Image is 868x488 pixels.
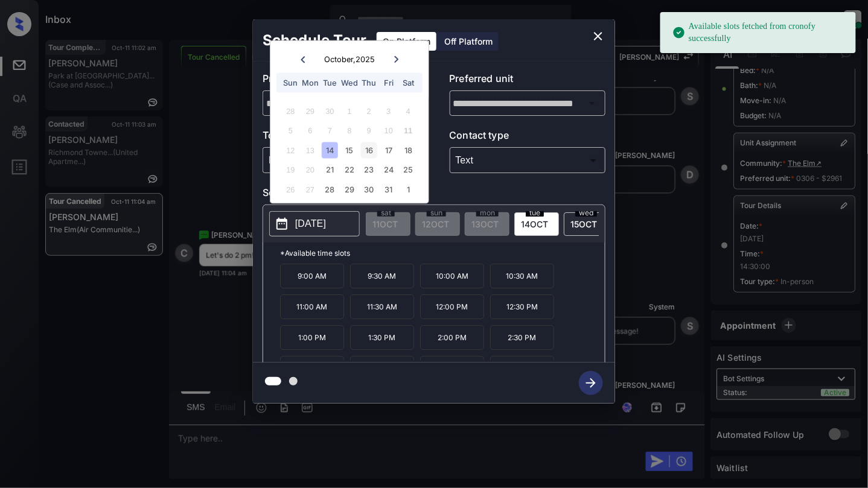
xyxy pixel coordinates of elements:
p: *Available time slots [280,242,605,264]
div: Not available Friday, October 10th, 2025 [380,122,397,139]
div: Mon [302,75,318,91]
div: Off Platform [438,32,499,51]
div: Choose Thursday, October 16th, 2025 [361,142,377,158]
button: btn-next [572,367,610,399]
div: Choose Thursday, October 23rd, 2025 [361,162,377,178]
p: 11:00 AM [280,294,344,319]
div: Choose Tuesday, October 21st, 2025 [322,162,338,178]
div: Not available Sunday, October 26th, 2025 [282,181,299,197]
div: Sat [400,75,416,91]
div: Not available Monday, September 29th, 2025 [302,103,318,119]
p: 1:30 PM [350,325,414,350]
p: [DATE] [295,217,326,231]
div: Not available Sunday, September 28th, 2025 [282,103,299,119]
div: Sun [282,75,299,91]
div: Choose Friday, October 31st, 2025 [380,181,397,197]
div: Not available Monday, October 6th, 2025 [302,122,318,139]
p: Preferred community [263,71,419,90]
span: wed [575,209,597,217]
p: 2:30 PM [490,325,554,350]
div: date-select [514,212,559,236]
span: 15 OCT [570,219,597,229]
div: Not available Tuesday, September 30th, 2025 [322,103,338,119]
div: Wed [341,75,357,91]
div: Not available Friday, October 3rd, 2025 [380,103,397,119]
p: 3:30 PM [350,356,414,381]
p: Preferred unit [450,71,606,90]
div: Fri [380,75,397,91]
p: 10:00 AM [420,264,484,288]
div: Choose Saturday, November 1st, 2025 [400,181,416,197]
div: Not available Saturday, October 4th, 2025 [400,103,416,119]
div: October , 2025 [324,55,375,64]
div: Choose Saturday, October 25th, 2025 [400,162,416,178]
div: Not available Monday, October 27th, 2025 [302,181,318,197]
p: Contact type [450,128,606,147]
p: 9:30 AM [350,264,414,288]
p: 12:30 PM [490,294,554,319]
p: Tour type [263,128,419,147]
div: Choose Tuesday, October 14th, 2025 [322,142,338,158]
p: 4:00 PM [420,356,484,381]
div: Not available Thursday, October 9th, 2025 [361,122,377,139]
div: Thu [361,75,377,91]
p: 10:30 AM [490,264,554,288]
p: 9:00 AM [280,264,344,288]
button: close [586,24,610,48]
div: Choose Friday, October 24th, 2025 [380,162,397,178]
div: Text [453,150,603,170]
div: On Platform [377,32,436,51]
p: 11:30 AM [350,294,414,319]
div: month 2025-10 [274,101,424,199]
span: tue [526,209,544,217]
div: Choose Wednesday, October 15th, 2025 [341,142,357,158]
p: 3:00 PM [280,356,344,381]
div: Not available Sunday, October 12th, 2025 [282,142,299,158]
div: Choose Saturday, October 18th, 2025 [400,142,416,158]
div: Not available Wednesday, October 8th, 2025 [341,122,357,139]
div: Available slots fetched from cronofy successfully [672,16,846,49]
div: Not available Sunday, October 5th, 2025 [282,122,299,139]
p: 1:00 PM [280,325,344,350]
p: 12:00 PM [420,294,484,319]
div: Not available Saturday, October 11th, 2025 [400,122,416,139]
div: Not available Sunday, October 19th, 2025 [282,162,299,178]
div: Not available Monday, October 13th, 2025 [302,142,318,158]
h2: Schedule Tour [253,19,376,62]
p: 4:30 PM [490,356,554,381]
div: Not available Wednesday, October 1st, 2025 [341,103,357,119]
button: [DATE] [269,211,360,236]
div: Choose Wednesday, October 29th, 2025 [341,181,357,197]
div: Not available Tuesday, October 7th, 2025 [322,122,338,139]
div: Choose Thursday, October 30th, 2025 [361,181,377,197]
div: Not available Monday, October 20th, 2025 [302,162,318,178]
div: date-select [564,212,608,236]
p: Select slot [263,185,605,204]
p: 2:00 PM [420,325,484,350]
div: Tue [322,75,338,91]
div: Not available Thursday, October 2nd, 2025 [361,103,377,119]
span: 14 OCT [521,219,548,229]
div: Choose Friday, October 17th, 2025 [380,142,397,158]
div: In Person [266,150,416,170]
div: Choose Tuesday, October 28th, 2025 [322,181,338,197]
div: Choose Wednesday, October 22nd, 2025 [341,162,357,178]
